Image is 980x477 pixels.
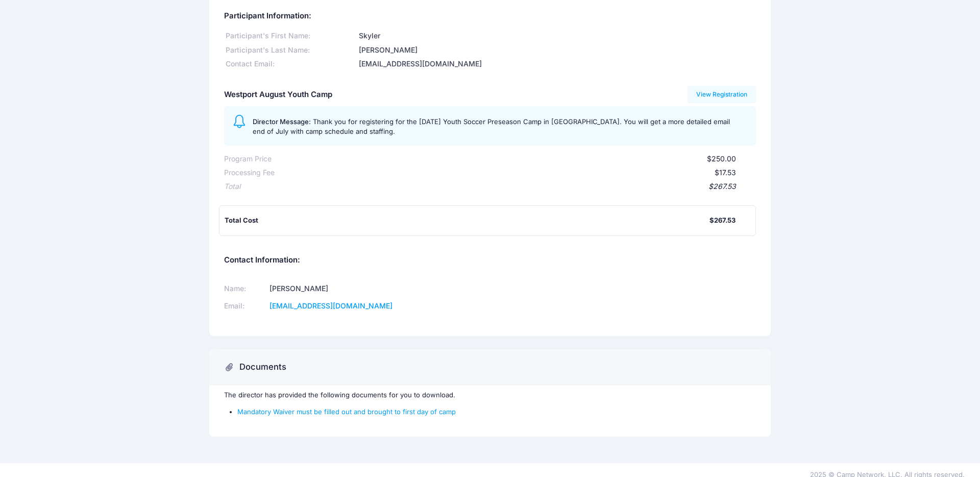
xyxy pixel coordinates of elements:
div: Participant's First Name: [224,31,357,41]
span: Thank you for registering for the [DATE] Youth Soccer Preseason Camp in [GEOGRAPHIC_DATA]. You wi... [253,117,730,136]
div: $267.53 [240,181,736,192]
td: Email: [224,297,266,315]
span: Director Message: [253,117,311,126]
div: Total [224,181,240,192]
a: View Registration [688,86,756,103]
h5: Contact Information: [224,256,756,265]
td: Name: [224,280,266,297]
a: Mandatory Waiver must be filled out and brought to first day of camp [237,408,456,416]
div: Total Cost [225,216,709,226]
h5: Westport August Youth Camp [224,90,332,100]
div: Contact Email: [224,59,357,69]
span: $250.00 [707,154,736,163]
div: Processing Fee [224,168,275,178]
h3: Documents [239,362,286,372]
div: $267.53 [709,216,736,226]
div: [PERSON_NAME] [357,45,756,56]
h5: Participant Information: [224,12,756,21]
div: Participant's Last Name: [224,45,357,56]
div: Skyler [357,31,756,41]
p: The director has provided the following documents for you to download. [224,390,756,400]
div: Program Price [224,154,272,164]
td: [PERSON_NAME] [266,280,477,297]
div: $17.53 [275,168,736,178]
div: [EMAIL_ADDRESS][DOMAIN_NAME] [357,59,756,69]
a: [EMAIL_ADDRESS][DOMAIN_NAME] [269,301,393,310]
